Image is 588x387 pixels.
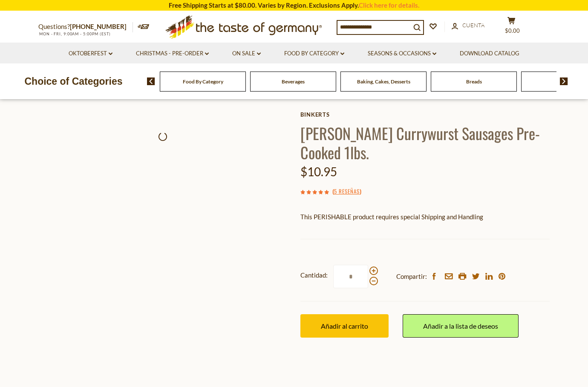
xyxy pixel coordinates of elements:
a: Beverages [282,78,305,85]
a: Breads [466,78,482,85]
a: Food By Category [183,78,223,85]
a: Download Catalog [460,49,519,58]
span: ( ) [332,187,361,195]
a: Click here for details. [359,1,419,9]
a: Baking, Cakes, Desserts [357,78,410,85]
span: $0.00 [505,27,520,34]
span: Añadir al carrito [321,322,368,330]
a: Binkerts [300,111,550,118]
span: Compartir: [396,271,427,282]
strong: Cantidad: [300,270,328,281]
a: Seasons & Occasions [368,49,436,58]
img: previous arrow [147,77,155,85]
a: Añadir a la lista de deseos [403,314,519,338]
a: Food By Category [284,49,344,58]
span: MON - FRI, 9:00AM - 5:00PM (EST) [38,32,111,36]
a: Oktoberfest [69,49,112,58]
h1: [PERSON_NAME] Currywurst Sausages Pre-Cooked 1lbs. [300,123,550,162]
button: Añadir al carrito [300,314,389,338]
a: Cuenta [452,21,484,30]
a: [PHONE_NUMBER] [70,23,127,30]
a: Christmas - PRE-ORDER [136,49,209,58]
p: This PERISHABLE product requires special Shipping and Handling [300,212,550,222]
span: $10.95 [300,164,337,179]
a: 5 reseñas [334,187,360,196]
img: next arrow [560,77,568,85]
span: Cuenta [462,22,484,29]
input: Cantidad: [333,265,368,288]
p: Questions? [38,21,133,32]
a: On Sale [232,49,261,58]
button: $0.00 [499,17,524,38]
li: We will ship this product in heat-protective packaging and ice. [308,229,550,239]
